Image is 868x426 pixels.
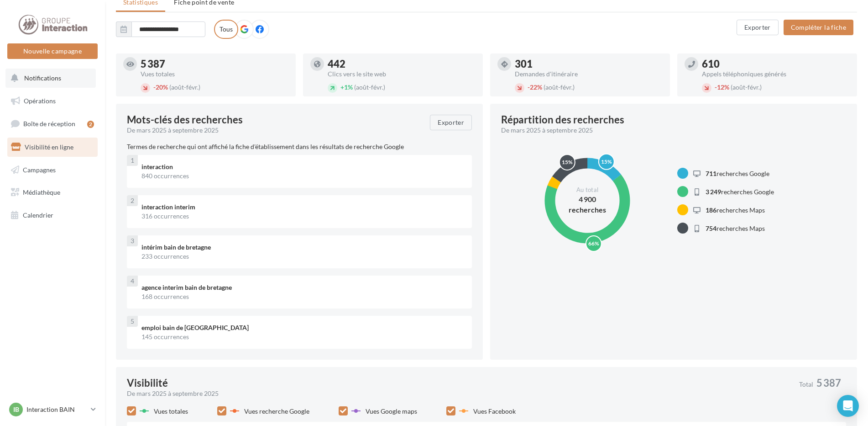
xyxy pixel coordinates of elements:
div: Clics vers le site web [328,71,476,77]
a: Visibilité en ligne [5,138,99,157]
span: (août-févr.) [731,83,762,91]
div: 610 [702,59,850,69]
span: Vues Google maps [366,407,417,415]
span: 20% [153,83,168,91]
span: 22% [528,83,542,91]
span: IB [13,405,19,414]
div: 2 [127,195,138,206]
span: + [340,83,344,91]
span: Campagnes [23,165,56,173]
span: Mots-clés des recherches [127,115,243,125]
button: Notifications [5,69,96,88]
div: 301 [515,59,663,69]
div: emploi bain de [GEOGRAPHIC_DATA] [141,323,465,332]
span: Notifications [24,74,61,82]
label: Tous [214,20,238,39]
div: De mars 2025 à septembre 2025 [127,389,792,398]
div: 442 [328,59,476,69]
div: Open Intercom Messenger [837,395,859,417]
span: Boîte de réception [23,120,75,128]
div: Vues totales [141,71,288,77]
div: 3 [127,235,138,246]
div: Visibilité [127,378,168,388]
span: (août-févr.) [169,83,200,91]
a: Campagnes [5,160,99,180]
div: 4 [127,276,138,287]
div: 840 occurrences [141,171,465,181]
div: 145 occurrences [141,332,465,341]
div: De mars 2025 à septembre 2025 [127,126,423,135]
div: agence interim bain de bretagne [141,283,465,292]
a: Médiathèque [5,183,99,202]
div: 1 [127,155,138,166]
a: Calendrier [5,206,99,225]
button: Exporter [430,115,472,130]
span: 1% [340,83,353,91]
span: Vues totales [154,407,188,415]
div: 5 387 [141,59,288,69]
div: 316 occurrences [141,212,465,221]
p: Termes de recherche qui ont affiché la fiche d'établissement dans les résultats de recherche Google [127,142,472,151]
span: 12% [715,83,729,91]
div: 168 occurrences [141,292,465,301]
div: De mars 2025 à septembre 2025 [501,126,839,135]
div: interaction interim [141,202,465,212]
button: Compléter la fiche [784,20,853,35]
span: - [715,83,717,91]
span: - [153,83,156,91]
span: Vues recherche Google [244,407,309,415]
div: 2 [87,121,94,128]
span: recherches Google [706,188,774,196]
div: 5 [127,316,138,327]
span: Visibilité en ligne [25,143,73,151]
a: Opérations [5,91,99,111]
span: - [528,83,530,91]
span: 186 [706,206,716,214]
span: Calendrier [23,211,53,219]
div: intérim bain de bretagne [141,243,465,252]
span: 711 [706,170,716,177]
div: Demandes d'itinéraire [515,71,663,77]
span: (août-févr.) [544,83,575,91]
span: 754 [706,224,716,232]
span: Médiathèque [23,188,60,196]
a: Boîte de réception2 [5,114,99,133]
div: Appels téléphoniques générés [702,71,850,77]
p: Interaction BAIN [26,405,87,414]
span: Opérations [24,97,56,105]
span: recherches Google [706,170,769,177]
span: (août-févr.) [354,83,385,91]
span: 5 387 [816,378,841,388]
a: Compléter la fiche [780,23,857,31]
span: Vues Facebook [473,407,516,415]
button: Nouvelle campagne [7,43,98,59]
span: recherches Maps [706,224,765,232]
div: interaction [141,162,465,171]
div: 233 occurrences [141,252,465,261]
button: Exporter [737,20,779,35]
span: 3 249 [706,188,721,196]
span: recherches Maps [706,206,765,214]
div: Répartition des recherches [501,115,624,125]
span: Total [799,381,813,388]
a: IB Interaction BAIN [7,401,98,418]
